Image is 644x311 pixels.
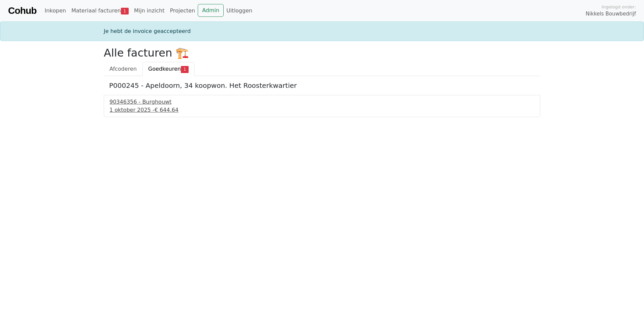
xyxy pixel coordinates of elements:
[100,27,544,35] div: Je hebt de invoice geaccepteerd
[167,4,198,18] a: Projecten
[109,98,535,114] a: 90346356 - Burghouwt1 oktober 2025 -€ 644.64
[104,46,540,59] h2: Alle facturen 🏗️
[142,62,194,76] a: Goedkeuren1
[69,4,131,18] a: Materiaal facturen1
[121,8,129,14] span: 1
[602,4,636,10] span: Ingelogd onder:
[131,4,167,18] a: Mijn inzicht
[109,66,137,72] span: Afcoderen
[104,62,142,76] a: Afcoderen
[8,3,36,19] a: Cohub
[224,4,255,18] a: Uitloggen
[198,4,224,17] a: Admin
[109,98,535,106] div: 90346356 - Burghouwt
[586,10,636,18] span: Nikkels Bouwbedrijf
[42,4,68,18] a: Inkopen
[155,107,179,113] span: € 644.64
[109,81,535,90] h5: P000245 - Apeldoorn, 34 koopwon. Het Roosterkwartier
[148,66,181,72] span: Goedkeuren
[181,66,189,73] span: 1
[109,106,535,114] div: 1 oktober 2025 -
